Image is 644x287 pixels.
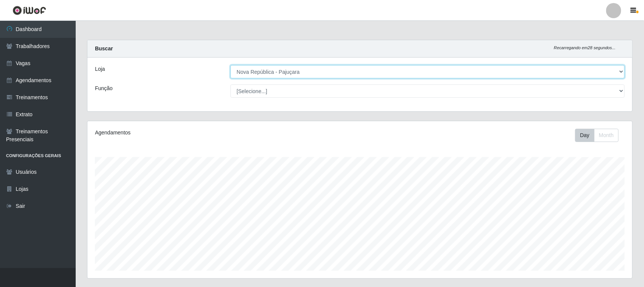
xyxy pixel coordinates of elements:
div: First group [575,129,619,142]
label: Loja [95,65,105,73]
i: Recarregando em 28 segundos... [554,45,616,50]
img: CoreUI Logo [12,6,46,15]
button: Day [575,129,594,142]
div: Toolbar with button groups [575,129,625,142]
div: Agendamentos [95,129,309,137]
label: Função [95,84,113,92]
strong: Buscar [95,45,113,51]
button: Month [594,129,619,142]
